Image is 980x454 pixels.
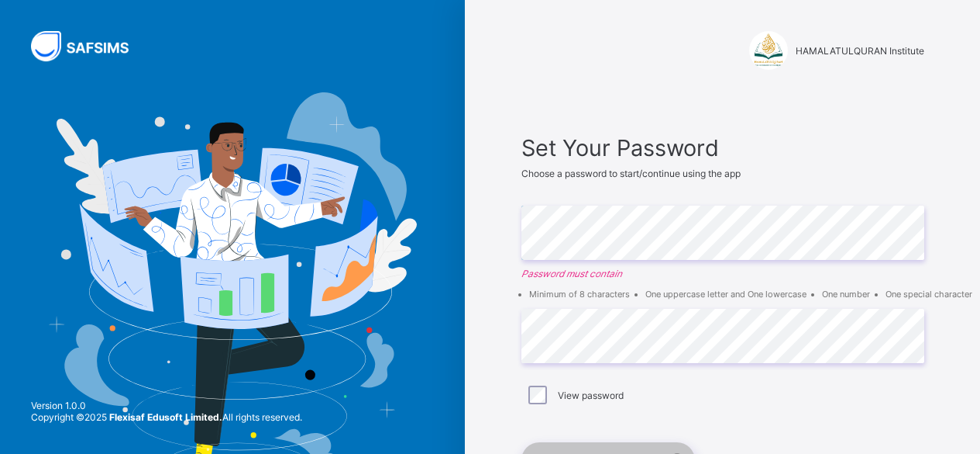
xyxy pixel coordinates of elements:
[529,289,630,300] li: Minimum of 8 characters
[521,268,924,279] em: Password must contain
[109,411,222,423] strong: Flexisaf Edusoft Limited.
[796,45,924,57] span: HAMALATULQURAN Institute
[558,390,624,401] label: View password
[645,289,806,300] li: One uppercase letter and One lowercase
[31,31,147,61] img: SAFSIMS Logo
[31,411,302,423] span: Copyright © 2025 All rights reserved.
[31,400,302,411] span: Version 1.0.0
[885,289,972,300] li: One special character
[822,289,870,300] li: One number
[749,31,788,70] img: HAMALATULQURAN Institute
[521,168,741,179] span: Choose a password to start/continue using the app
[521,134,924,161] span: Set Your Password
